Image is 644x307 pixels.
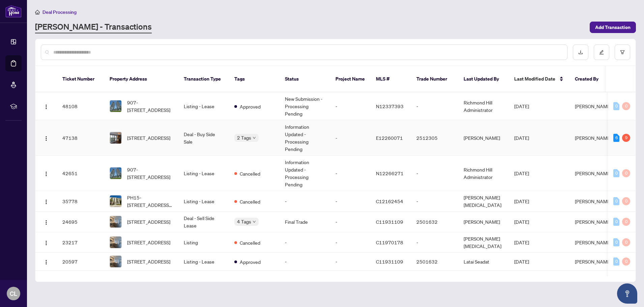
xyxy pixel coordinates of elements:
button: Logo [41,196,52,207]
div: 0 [613,102,619,110]
th: Last Modified Date [509,66,569,92]
td: - [411,232,458,253]
span: PH15-[STREET_ADDRESS][PERSON_NAME] [127,194,173,209]
span: C11970178 [376,239,403,245]
td: - [330,191,371,212]
div: 0 [622,238,630,246]
span: [STREET_ADDRESS] [127,258,170,265]
img: thumbnail-img [110,195,121,207]
td: Final Trade [280,212,330,232]
img: Logo [43,136,49,141]
th: Project Name [330,66,371,92]
td: - [411,156,458,191]
td: - [411,92,458,120]
span: 907-[STREET_ADDRESS] [127,99,173,114]
span: [STREET_ADDRESS] [127,134,170,142]
span: Add Transaction [595,22,631,33]
div: 0 [613,238,619,246]
span: N12337393 [376,103,404,109]
span: 2 Tags [237,134,251,142]
span: [DATE] [514,135,529,141]
span: C11931109 [376,258,403,265]
td: - [280,232,330,253]
span: download [578,50,583,55]
button: Logo [41,101,52,112]
span: [PERSON_NAME] [575,135,611,141]
td: - [280,191,330,212]
span: Cancelled [240,198,260,205]
span: [DATE] [514,170,529,176]
button: download [573,44,588,60]
td: - [330,120,371,156]
div: 0 [613,257,619,266]
img: thumbnail-img [110,237,121,248]
span: [DATE] [514,258,529,265]
th: Created By [569,66,610,92]
td: 2501632 [411,253,458,271]
button: edit [594,44,609,60]
div: 6 [613,134,619,142]
button: Logo [41,132,52,143]
span: [PERSON_NAME] [575,258,611,265]
div: 0 [622,102,630,110]
td: Latai Seadat [458,253,509,271]
span: [PERSON_NAME] [575,219,611,225]
td: Richmond Hill Administrator [458,156,509,191]
img: thumbnail-img [110,132,121,144]
button: Logo [41,216,52,227]
th: Transaction Type [178,66,229,92]
td: 23217 [57,232,104,253]
td: Listing - Lease [178,191,229,212]
span: [PERSON_NAME] [575,239,611,245]
td: [PERSON_NAME][MEDICAL_DATA] [458,232,509,253]
span: [DATE] [514,219,529,225]
span: [DATE] [514,239,529,245]
span: 907-[STREET_ADDRESS] [127,166,173,181]
td: [PERSON_NAME] [458,120,509,156]
img: thumbnail-img [110,167,121,179]
td: 2501632 [411,212,458,232]
td: Information Updated - Processing Pending [280,120,330,156]
span: N12266271 [376,170,404,176]
img: Logo [43,104,49,110]
div: 0 [613,169,619,177]
td: - [280,253,330,271]
button: Logo [41,168,52,179]
img: Logo [43,171,49,177]
td: - [330,253,371,271]
td: Listing - Lease [178,92,229,120]
span: C12162454 [376,198,403,204]
img: thumbnail-img [110,256,121,267]
span: edit [599,50,604,55]
td: - [330,92,371,120]
th: Tags [229,66,280,92]
span: [PERSON_NAME] [575,103,611,109]
div: 0 [613,218,619,226]
th: Property Address [104,66,178,92]
th: MLS # [371,66,411,92]
td: Listing - Lease [178,156,229,191]
span: [DATE] [514,198,529,204]
div: 0 [622,169,630,177]
td: - [330,212,371,232]
span: down [253,136,256,140]
div: 9 [622,134,630,142]
img: logo [5,5,22,18]
button: Logo [41,237,52,248]
span: Approved [240,258,261,266]
td: 47138 [57,120,104,156]
div: 0 [613,197,619,205]
span: 4 Tags [237,218,251,225]
button: Logo [41,256,52,267]
td: New Submission - Processing Pending [280,92,330,120]
td: 42651 [57,156,104,191]
td: Richmond Hill Administrator [458,92,509,120]
span: [STREET_ADDRESS] [127,218,170,225]
img: Logo [43,259,49,265]
img: thumbnail-img [110,100,121,112]
span: [DATE] [514,103,529,109]
span: E12260071 [376,135,403,141]
div: 0 [622,197,630,205]
button: Open asap [617,283,637,304]
div: 0 [622,218,630,226]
